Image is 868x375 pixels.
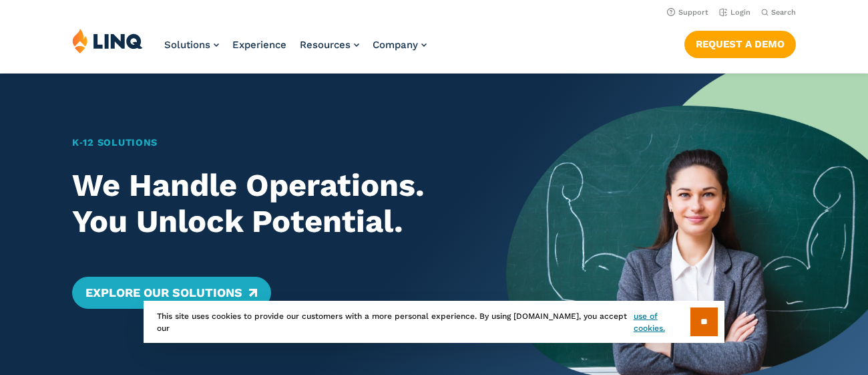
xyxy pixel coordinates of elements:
[72,167,471,239] h2: We Handle Operations. You Unlock Potential.
[300,39,359,51] a: Resources
[72,136,471,150] h1: K‑12 Solutions
[684,31,796,57] a: Request a Demo
[373,39,427,51] a: Company
[164,39,210,51] span: Solutions
[719,8,750,17] a: Login
[761,7,796,17] button: Open Search Bar
[684,28,796,57] nav: Button Navigation
[667,8,708,17] a: Support
[232,39,286,51] a: Experience
[164,39,219,51] a: Solutions
[144,301,724,343] div: This site uses cookies to provide our customers with a more personal experience. By using [DOMAIN...
[373,39,418,51] span: Company
[72,277,270,309] a: Explore Our Solutions
[72,28,143,53] img: LINQ | K‑12 Software
[300,39,351,51] span: Resources
[164,28,427,72] nav: Primary Navigation
[771,8,796,17] span: Search
[634,310,690,334] a: use of cookies.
